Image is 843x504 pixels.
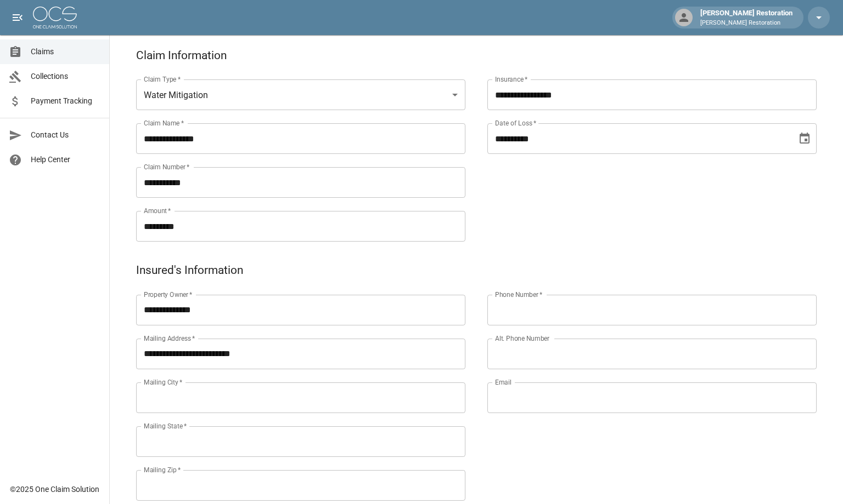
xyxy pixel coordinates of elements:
span: Payment Tracking [31,95,100,107]
label: Property Owner [144,290,193,299]
label: Date of Loss [495,118,536,128]
label: Insurance [495,75,527,84]
p: [PERSON_NAME] Restoration [700,19,793,28]
label: Email [495,377,512,387]
label: Mailing City [144,377,183,387]
div: Water Mitigation [136,79,465,110]
label: Mailing Zip [144,465,181,474]
label: Claim Type [144,75,181,84]
div: © 2025 One Claim Solution [10,484,99,495]
label: Phone Number [495,290,542,299]
label: Alt. Phone Number [495,334,549,343]
span: Collections [31,71,100,82]
button: open drawer [7,7,29,28]
label: Mailing State [144,421,187,431]
span: Contact Us [31,129,100,141]
label: Claim Name [144,118,184,128]
label: Mailing Address [144,334,195,343]
label: Claim Number [144,162,189,171]
button: Choose date, selected date is Sep 18, 2025 [794,128,816,150]
div: [PERSON_NAME] Restoration [696,8,797,27]
img: ocs-logo-white-transparent.png [33,7,77,28]
span: Claims [31,46,100,58]
label: Amount [144,206,171,215]
span: Help Center [31,154,100,165]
